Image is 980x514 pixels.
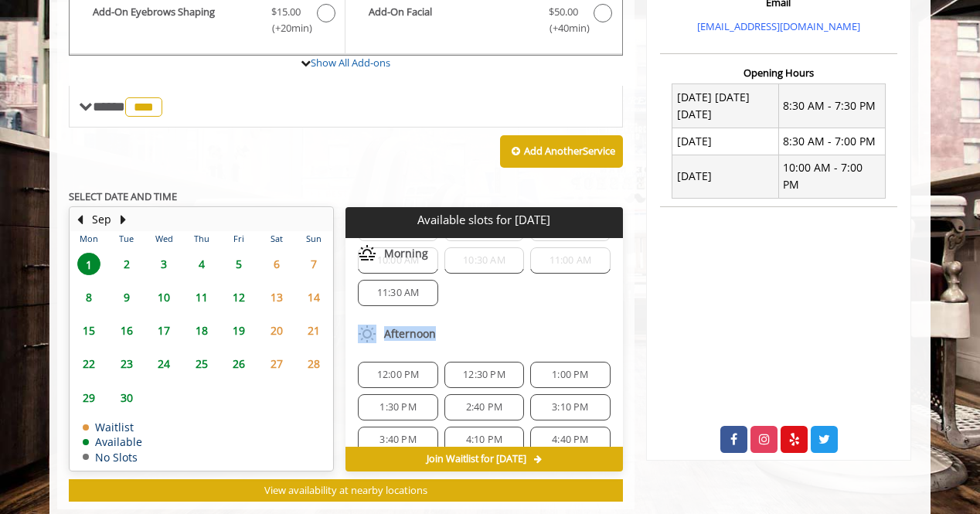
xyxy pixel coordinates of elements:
[265,286,288,308] span: 13
[227,319,250,342] span: 19
[264,20,309,36] span: (+20min )
[552,434,588,446] span: 4:40 PM
[107,347,145,380] td: Select day23
[358,427,437,453] div: 3:40 PM
[115,352,138,375] span: 23
[427,453,526,465] span: Join Waitlist for [DATE]
[271,4,301,20] span: $15.00
[552,369,588,381] span: 1:00 PM
[107,281,145,314] td: Select day9
[257,231,294,247] th: Sat
[302,286,325,308] span: 14
[379,434,416,446] span: 3:40 PM
[353,4,614,40] label: Add-On Facial
[115,386,138,409] span: 30
[220,347,257,380] td: Select day26
[107,380,145,414] td: Select day30
[190,286,213,308] span: 11
[77,4,337,40] label: Add-On Eyebrows Shaping
[358,325,376,343] img: afternoon slots
[295,231,333,247] th: Sun
[115,286,138,308] span: 9
[295,314,333,347] td: Select day21
[257,247,294,281] td: Select day6
[107,314,145,347] td: Select day16
[152,352,175,375] span: 24
[70,347,107,380] td: Select day22
[83,451,142,463] td: No Slots
[264,483,427,497] span: View availability at nearby locations
[552,401,588,414] span: 3:10 PM
[500,135,623,168] button: Add AnotherService
[660,67,897,78] h3: Opening Hours
[69,189,177,203] b: SELECT DATE AND TIME
[530,362,610,388] div: 1:00 PM
[302,352,325,375] span: 28
[92,211,111,228] button: Sep
[227,352,250,375] span: 26
[302,253,325,275] span: 7
[377,369,420,381] span: 12:00 PM
[117,211,129,228] button: Next Month
[265,253,288,275] span: 6
[672,84,779,128] td: [DATE] [DATE] [DATE]
[77,286,100,308] span: 8
[530,427,610,453] div: 4:40 PM
[549,4,578,20] span: $50.00
[190,253,213,275] span: 4
[77,386,100,409] span: 29
[463,369,505,381] span: 12:30 PM
[227,253,250,275] span: 5
[190,352,213,375] span: 25
[70,231,107,247] th: Mon
[83,421,142,433] td: Waitlist
[182,314,219,347] td: Select day18
[107,247,145,281] td: Select day2
[70,314,107,347] td: Select day15
[384,328,436,340] span: Afternoon
[227,286,250,308] span: 12
[778,128,885,155] td: 8:30 AM - 7:00 PM
[358,394,437,420] div: 1:30 PM
[152,319,175,342] span: 17
[444,394,524,420] div: 2:40 PM
[672,128,779,155] td: [DATE]
[444,362,524,388] div: 12:30 PM
[115,253,138,275] span: 2
[145,231,182,247] th: Wed
[311,56,390,70] a: Show All Add-ons
[182,347,219,380] td: Select day25
[540,20,586,36] span: (+40min )
[145,247,182,281] td: Select day3
[377,287,420,299] span: 11:30 AM
[265,352,288,375] span: 27
[83,436,142,448] td: Available
[369,4,533,36] b: Add-On Facial
[145,281,182,314] td: Select day10
[466,434,502,446] span: 4:10 PM
[302,319,325,342] span: 21
[697,19,860,33] a: [EMAIL_ADDRESS][DOMAIN_NAME]
[295,281,333,314] td: Select day14
[70,380,107,414] td: Select day29
[70,281,107,314] td: Select day8
[220,281,257,314] td: Select day12
[115,319,138,342] span: 16
[73,211,86,228] button: Previous Month
[145,347,182,380] td: Select day24
[182,247,219,281] td: Select day4
[220,231,257,247] th: Fri
[352,213,616,226] p: Available slots for [DATE]
[295,247,333,281] td: Select day7
[466,401,502,414] span: 2:40 PM
[69,479,623,502] button: View availability at nearby locations
[107,231,145,247] th: Tue
[524,144,615,158] b: Add Another Service
[220,247,257,281] td: Select day5
[384,247,428,260] span: Morning
[379,401,416,414] span: 1:30 PM
[358,244,376,263] img: morning slots
[358,280,437,306] div: 11:30 AM
[145,314,182,347] td: Select day17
